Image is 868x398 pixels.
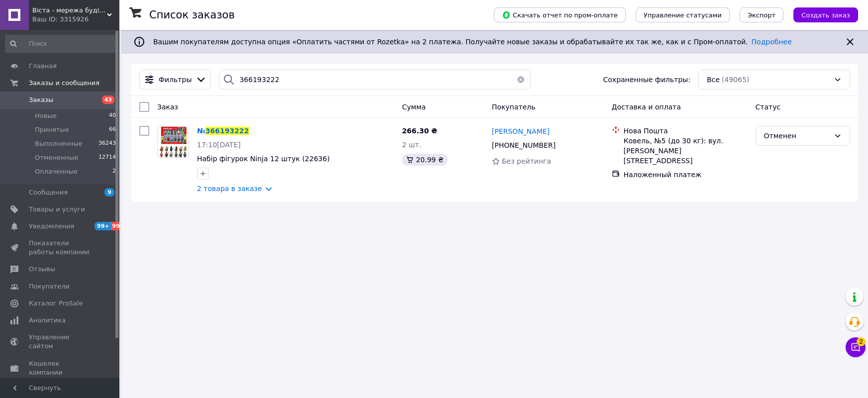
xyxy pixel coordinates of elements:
span: Доставка и оплата [612,103,681,111]
input: Поиск [5,35,117,53]
span: Уведомления [29,222,74,231]
span: Статус [756,103,781,111]
h1: Список заказов [149,9,235,21]
span: 40 [109,111,116,120]
a: [PERSON_NAME] [492,126,550,136]
span: Новые [35,111,57,120]
span: 9 [104,188,114,197]
span: [PHONE_NUMBER] [492,141,556,149]
button: Экспорт [740,7,783,22]
span: Показатели работы компании [29,239,92,257]
a: Подробнее [752,38,792,46]
span: Экспорт [748,11,775,19]
span: Каталог ProSale [29,299,83,308]
span: Отмененные [35,153,78,162]
span: Управление сайтом [29,333,92,351]
span: Заказы и сообщения [29,79,99,88]
span: Заказ [157,103,178,111]
span: 12714 [98,153,116,162]
span: 17:10[DATE] [197,141,241,149]
span: 43 [102,96,114,104]
input: Поиск по номеру заказа, ФИО покупателя, номеру телефона, Email, номеру накладной [219,70,530,90]
span: 2 шт. [402,141,421,149]
span: Аналитика [29,316,66,325]
a: Создать заказ [783,10,858,18]
span: Кошелек компании [29,359,92,377]
a: №366193222 [197,127,249,135]
button: Создать заказ [793,7,858,22]
span: [PERSON_NAME] [492,127,550,135]
div: Отменен [764,130,830,141]
span: Покупатель [492,103,536,111]
span: 366193222 [205,127,249,135]
div: Ваш ID: 3315926 [32,15,119,24]
span: Отзывы [29,265,55,274]
span: Віста - мережа будівельно-господарчих маркетів [32,6,107,15]
div: Нова Пошта [624,126,748,136]
span: Фильтры [159,75,192,85]
span: Сумма [402,103,426,111]
span: Заказы [29,96,53,104]
span: Принятые [35,125,69,134]
button: Скачать отчет по пром-оплате [494,7,626,22]
span: 99+ [111,222,127,230]
div: Ковель, №5 (до 30 кг): вул. [PERSON_NAME][STREET_ADDRESS] [624,136,748,166]
span: Без рейтинга [502,157,551,165]
a: 2 товара в заказе [197,185,262,193]
span: 36243 [98,139,116,148]
img: Фото товару [158,126,189,157]
span: Все [707,75,720,85]
span: Выполненные [35,139,83,148]
span: Скачать отчет по пром-оплате [502,10,618,19]
span: Вашим покупателям доступна опция «Оплатить частями от Rozetka» на 2 платежа. Получайте новые зака... [153,38,792,46]
span: № [197,127,205,135]
span: Покупатели [29,282,70,291]
span: 266.30 ₴ [402,127,437,135]
button: Чат с покупателем2 [846,337,866,357]
div: Наложенный платеж [624,170,748,180]
span: 66 [109,125,116,134]
span: 99+ [95,222,111,230]
span: Товары и услуги [29,205,85,214]
span: Управление статусами [644,11,722,19]
span: (49065) [722,76,749,84]
span: Главная [29,62,57,71]
span: Сообщения [29,188,68,197]
span: Оплаченные [35,167,78,176]
button: Очистить [511,70,531,90]
span: Сохраненные фильтры: [603,75,690,85]
span: 2 [857,337,866,346]
span: 2 [112,167,116,176]
span: Создать заказ [801,11,850,19]
a: Набір фігурок Ninja 12 штук (22636) [197,155,330,163]
div: 20.99 ₴ [402,154,447,166]
button: Управление статусами [636,7,730,22]
a: Фото товару [157,126,189,158]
